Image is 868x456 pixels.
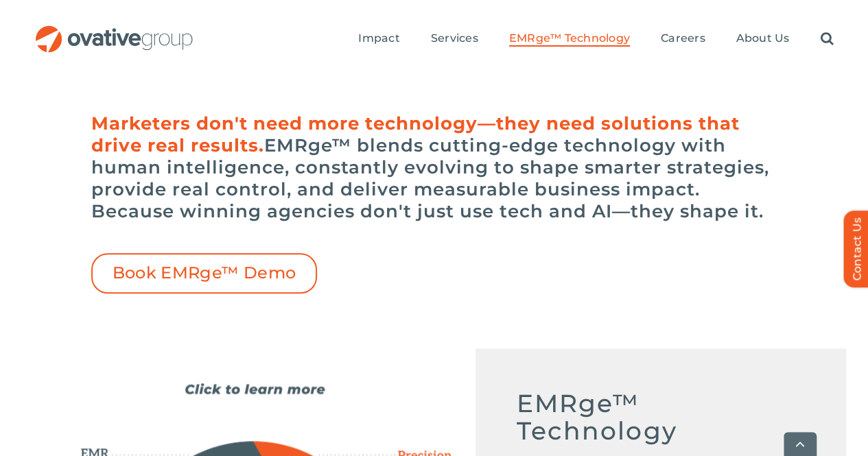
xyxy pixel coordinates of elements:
a: EMRge™ Technology [509,32,630,47]
a: About Us [736,32,789,47]
span: About Us [736,32,789,45]
span: Impact [358,32,399,45]
span: Marketers don't need more technology—they need solutions that drive real results. [91,112,740,156]
a: Careers [661,32,705,47]
a: OG_Full_horizontal_RGB [34,24,194,37]
span: Services [431,32,478,45]
span: Careers [661,32,705,45]
span: Book EMRge™ Demo [113,263,296,283]
a: Impact [358,32,399,47]
a: Book EMRge™ Demo [91,253,318,293]
a: Services [431,32,478,47]
span: EMRge™ Technology [509,32,630,45]
h6: EMRge™ blends cutting-edge technology with human intelligence, constantly evolving to shape smart... [91,112,777,222]
a: Search [820,32,833,47]
nav: Menu [358,17,833,61]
